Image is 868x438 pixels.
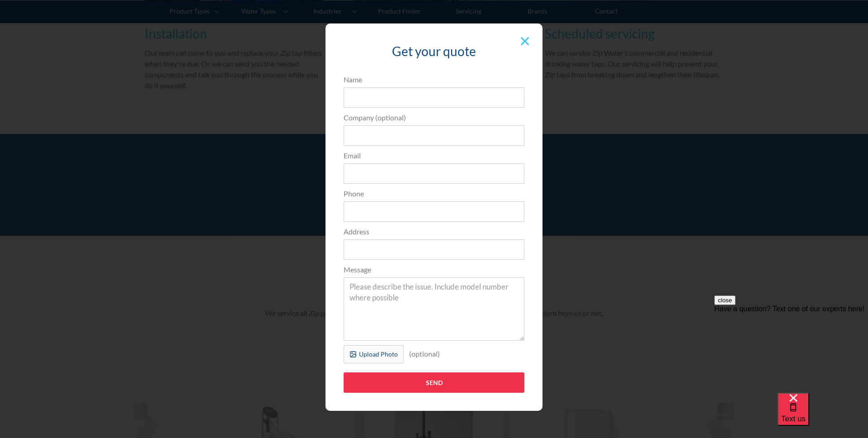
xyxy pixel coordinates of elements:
h3: Get your quote [344,42,524,61]
label: Name [344,74,524,85]
label: Company (optional) [344,112,524,123]
iframe: podium webchat widget bubble [778,393,868,438]
label: Upload Photo [344,345,404,363]
label: Email [344,150,524,161]
div: (optional) [404,345,445,362]
input: Send [344,372,524,393]
iframe: podium webchat widget prompt [714,295,868,404]
form: Popup Form Servicing [339,74,529,402]
label: Phone [344,188,524,199]
div: Upload Photo [359,349,398,359]
label: Message [344,264,524,275]
label: Address [344,226,524,237]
